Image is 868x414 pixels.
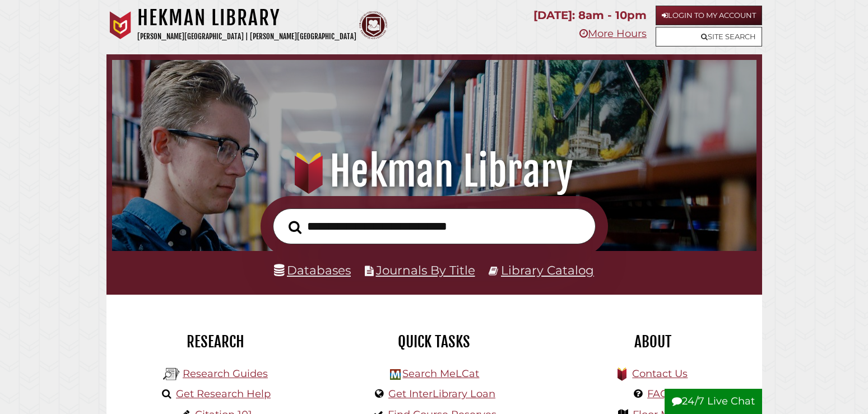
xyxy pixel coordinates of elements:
[390,369,401,380] img: Hekman Library Logo
[125,147,744,196] h1: Hekman Library
[388,388,495,400] a: Get InterLibrary Loan
[283,217,307,237] button: Search
[176,388,271,400] a: Get Research Help
[333,332,535,351] h2: Quick Tasks
[137,6,356,30] h1: Hekman Library
[656,6,762,25] a: Login to My Account
[579,27,647,40] a: More Hours
[359,11,387,39] img: Calvin Theological Seminary
[137,30,356,43] p: [PERSON_NAME][GEOGRAPHIC_DATA] | [PERSON_NAME][GEOGRAPHIC_DATA]
[632,368,688,380] a: Contact Us
[163,366,180,383] img: Hekman Library Logo
[115,332,317,351] h2: Research
[552,332,754,351] h2: About
[106,11,134,39] img: Calvin University
[647,388,674,400] a: FAQs
[183,368,268,380] a: Research Guides
[533,6,647,25] p: [DATE]: 8am - 10pm
[376,263,475,277] a: Journals By Title
[289,221,301,235] i: Search
[501,263,594,277] a: Library Catalog
[402,368,479,380] a: Search MeLCat
[656,27,762,46] a: Site Search
[274,263,351,277] a: Databases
